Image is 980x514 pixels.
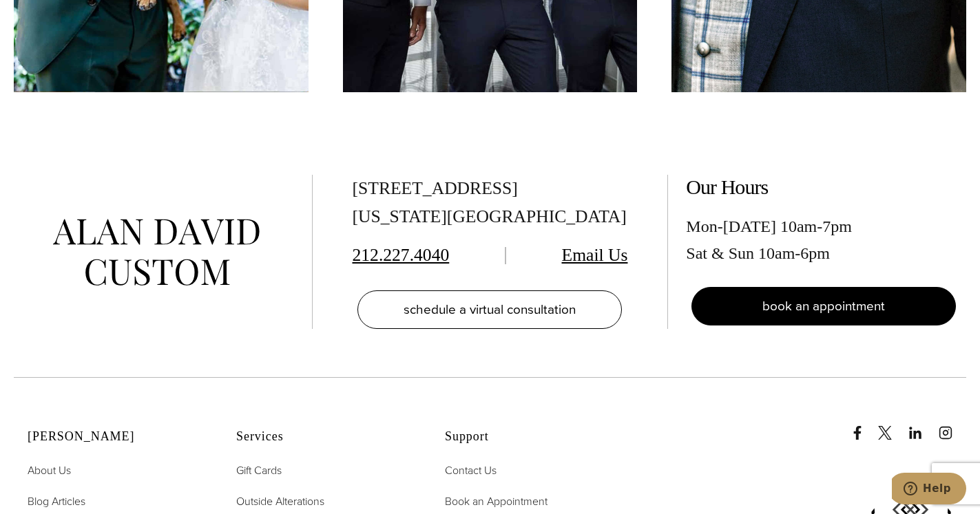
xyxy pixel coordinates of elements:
[892,473,966,507] iframe: Opens a widget where you can chat to one of our agents
[352,245,449,265] a: 212.227.4040
[28,462,71,478] span: About Us
[686,213,961,266] div: Mon-[DATE] 10am-7pm Sat & Sun 10am-6pm
[28,493,85,509] span: Blog Articles
[28,429,202,445] h2: [PERSON_NAME]
[908,412,936,440] a: linkedin
[236,462,282,480] a: Gift Cards
[28,462,71,480] a: About Us
[236,493,324,509] span: Outside Alterations
[445,493,548,511] a: Book an Appointment
[445,462,497,478] span: Contact Us
[236,429,410,445] h2: Services
[691,287,956,325] a: book an appointment
[445,493,548,509] span: Book an Appointment
[236,462,282,478] span: Gift Cards
[445,462,497,480] a: Contact Us
[404,299,576,319] span: schedule a virtual consultation
[878,412,906,440] a: x/twitter
[28,493,85,511] a: Blog Articles
[445,429,619,445] h2: Support
[686,175,961,200] h2: Our Hours
[939,412,966,440] a: instagram
[762,296,885,316] span: book an appointment
[562,245,628,265] a: Email Us
[851,412,875,440] a: Facebook
[352,175,627,231] div: [STREET_ADDRESS] [US_STATE][GEOGRAPHIC_DATA]
[236,493,324,511] a: Outside Alterations
[53,219,260,286] img: alan david custom
[357,290,622,329] a: schedule a virtual consultation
